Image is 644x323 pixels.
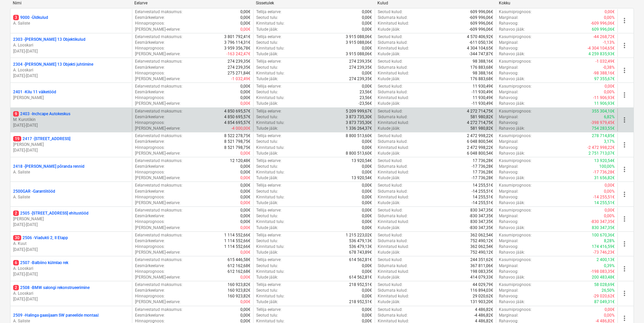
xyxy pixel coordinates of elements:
[467,120,493,126] p: 4 272 714,75€
[378,114,408,120] p: Sidumata kulud :
[135,84,182,89] p: Eelarvestatud maksumus :
[470,76,493,82] p: 176 883,68€
[470,21,493,26] p: 609 996,06€
[231,76,250,82] p: -1 032,49€
[604,15,615,21] p: 0,00%
[473,59,493,64] p: 98 388,16€
[362,145,372,151] p: 0,00€
[378,45,409,51] p: Kinnitatud kulud :
[499,133,532,139] p: Kasumiprognoos :
[588,51,615,57] p: 4 259 835,93€
[256,9,281,15] p: Tellija eelarve :
[13,62,129,79] div: 2304 -[PERSON_NAME] 13 Objekti juhtimineA. Looskari[DATE]-[DATE]
[13,235,129,252] div: 302506 -Viadukti 2, II EtappA. Kuut[DATE]-[DATE]
[135,108,182,114] p: Eelarvestatud maksumus :
[591,21,615,26] p: -609 996,06€
[593,34,615,40] p: -44 268,72€
[362,84,372,89] p: 0,00€
[256,59,281,64] p: Tellija eelarve :
[256,183,281,188] p: Tellija eelarve :
[256,145,284,151] p: Kinnitatud tulu :
[135,120,165,126] p: Hinnaprognoos :
[135,175,180,181] p: [PERSON_NAME]-eelarve :
[620,41,629,50] span: more_vert
[240,15,250,21] p: 0,00€
[135,139,165,144] p: Eesmärkeelarve :
[256,95,284,101] p: Kinnitatud tulu :
[593,95,615,101] p: -11 906,93€
[499,114,518,120] p: Marginaal :
[134,1,250,5] div: Eelarve
[13,260,19,265] span: 6
[240,101,250,106] p: 0,00€
[473,158,493,164] p: 17 736,28€
[349,59,372,64] p: 274 239,35€
[362,15,372,21] p: 0,00€
[256,40,278,45] p: Seotud tulu :
[362,70,372,76] p: 0,00€
[378,101,400,106] p: Kulude jääk :
[240,89,250,95] p: 0,00€
[13,296,129,302] p: [DATE] - [DATE]
[13,247,129,253] p: [DATE] - [DATE]
[470,9,493,15] p: 609 996,06€
[13,271,129,277] p: [DATE] - [DATE]
[13,67,129,73] p: A. Looskari
[13,291,129,296] p: A. Looskari
[13,1,129,5] div: Nimi
[499,40,518,45] p: Marginaal :
[135,21,165,26] p: Hinnaprognoos :
[13,260,129,277] div: 62507 -Balbiino külmlao rekA. Looskari[DATE]-[DATE]
[467,151,493,156] p: 6 048 800,54€
[469,15,493,21] p: -609 996,06€
[499,59,532,64] p: Kasumiprognoos :
[256,51,278,57] p: Tulude jääk :
[467,133,493,139] p: 2 472 998,22€
[620,165,629,173] span: more_vert
[256,151,278,156] p: Tulude jääk :
[499,70,518,76] p: Rahavoog :
[472,175,493,181] p: -17 736,28€
[378,84,403,89] p: Seotud kulud :
[377,1,494,5] div: Kulud
[351,175,372,181] p: 13 920,54€
[467,108,493,114] p: 4 272 714,75€
[378,133,403,139] p: Seotud kulud :
[13,241,129,247] p: A. Kuut
[349,65,372,70] p: 274 239,35€
[228,70,250,76] p: 275 271,84€
[13,285,90,291] p: 2508 - BMW salongi rekonstrueerimine
[256,108,281,114] p: Tellija eelarve :
[224,139,250,144] p: 8 521 798,75€
[135,183,182,188] p: Eelarvestatud maksumus :
[135,9,182,15] p: Eelarvestatud maksumus :
[135,40,165,45] p: Eesmärkeelarve :
[13,117,129,123] p: M. Kurotškin
[224,120,250,126] p: 4 854 695,57€
[13,285,129,302] div: 22508 -BMW salongi rekonstrueerimineA. Looskari[DATE]-[DATE]
[13,216,129,222] p: [PERSON_NAME]
[13,194,129,200] p: A. Saliste
[378,89,408,95] p: Sidumata kulud :
[467,145,493,151] p: 2 472 998,22€
[135,65,165,70] p: Eesmärkeelarve :
[470,65,493,70] p: 176 883,68€
[13,211,129,228] div: 22505 -[STREET_ADDRESS] ehitustööd[PERSON_NAME][DATE]-[DATE]
[346,151,372,156] p: 8 800 513,60€
[346,126,372,131] p: 1 336 264,37€
[240,27,250,32] p: 0,00€
[499,158,532,164] p: Kasumiprognoos :
[472,101,493,106] p: -11 930,49€
[256,120,284,126] p: Kinnitatud tulu :
[135,51,180,57] p: [PERSON_NAME]-eelarve :
[362,45,372,51] p: 0,00€
[135,70,165,76] p: Hinnaprognoos :
[378,9,403,15] p: Seotud kulud :
[13,15,129,26] div: 39000 -ÜldkuludA. Saliste
[13,42,129,48] p: A. Looskari
[469,51,493,57] p: -344 747,87€
[499,65,518,70] p: Marginaal :
[13,211,89,216] p: 2505 - [STREET_ADDRESS] ehitustööd
[256,1,372,5] div: Sissetulek
[135,76,180,82] p: [PERSON_NAME]-eelarve :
